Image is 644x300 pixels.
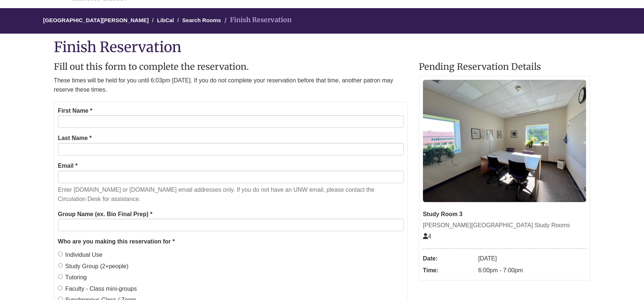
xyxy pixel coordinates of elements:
[58,252,63,256] input: Individual Use
[423,209,586,219] div: Study Room 3
[478,265,586,276] dd: 6:00pm - 7:00pm
[423,265,475,276] dt: Time:
[419,62,590,72] h2: Pending Reservation Details
[58,133,92,143] label: Last Name *
[58,274,63,279] input: Tutoring
[58,263,63,268] input: Study Group (2+people)
[58,273,87,282] label: Tutoring
[58,262,128,271] label: Study Group (2+people)
[423,233,431,239] span: The capacity of this space
[58,284,137,294] label: Faculty - Class mini-groups
[423,80,586,202] img: Study Room 3
[58,185,404,204] p: Enter [DOMAIN_NAME] or [DOMAIN_NAME] email addresses only. If you do not have an UNW email, pleas...
[54,39,590,55] h1: Finish Reservation
[58,250,103,260] label: Individual Use
[182,17,221,23] a: Search Rooms
[478,253,586,265] dd: [DATE]
[157,17,174,23] a: LibCal
[58,286,63,290] input: Faculty - Class mini-groups
[54,8,590,34] nav: Breadcrumb
[54,76,408,95] p: These times will be held for you until 6:03pm [DATE]. If you do not complete your reservation bef...
[423,253,475,265] dt: Date:
[54,62,408,72] h2: Fill out this form to complete the reservation.
[58,237,404,246] legend: Who are you making this reservation for *
[58,209,152,219] label: Group Name (ex. Bio Final Prep) *
[58,161,78,171] label: Email *
[423,221,586,230] div: [PERSON_NAME][GEOGRAPHIC_DATA] Study Rooms
[58,106,92,116] label: First Name *
[43,17,149,23] a: [GEOGRAPHIC_DATA][PERSON_NAME]
[223,15,292,25] li: Finish Reservation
